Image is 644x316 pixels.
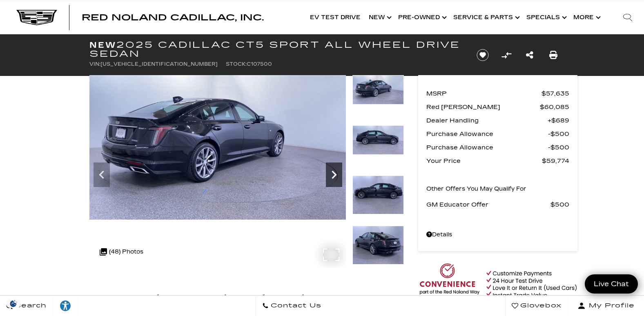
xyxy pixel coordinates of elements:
a: Specials [522,1,569,34]
h1: 2025 Cadillac CT5 Sport All Wheel Drive Sedan [89,40,463,58]
a: Live Chat [585,274,638,294]
img: New 2025 Black Raven Cadillac Sport image 9 [352,125,404,155]
a: Share this New 2025 Cadillac CT5 Sport All Wheel Drive Sedan [526,49,533,61]
div: Next [326,162,342,187]
span: Dealer Handling [426,115,548,126]
a: Glovebox [505,296,568,316]
p: Other Offers You May Qualify For [426,183,526,195]
img: New 2025 Black Raven Cadillac Sport image 11 [352,226,404,265]
span: $59,774 [542,155,569,167]
span: Contact Us [269,300,321,312]
img: New 2025 Black Raven Cadillac Sport image 8 [352,75,404,105]
a: EV Test Drive [306,1,365,34]
a: Red Noland Cadillac, Inc. [82,13,264,22]
section: Click to Open Cookie Consent Modal [4,299,23,308]
a: GM Educator Offer $500 [426,199,569,210]
span: $57,635 [541,88,569,99]
a: Explore your accessibility options [53,296,78,316]
a: Purchase Allowance $500 [426,128,569,140]
a: Dealer Handling $689 [426,115,569,126]
div: (48) Photos [96,242,147,262]
button: Save vehicle [474,49,492,62]
a: Your Price $59,774 [426,155,569,167]
a: New [365,1,394,34]
span: Red Noland Cadillac, Inc. [82,13,264,22]
a: Print this New 2025 Cadillac CT5 Sport All Wheel Drive Sedan [549,49,557,61]
button: More [569,1,603,34]
a: Details [426,229,569,240]
img: New 2025 Black Raven Cadillac Sport image 8 [89,75,346,220]
a: Contact Us [256,296,328,316]
span: C107500 [247,61,272,67]
img: New 2025 Black Raven Cadillac Sport image 10 [352,176,404,214]
span: MSRP [426,88,541,99]
div: Explore your accessibility options [53,300,78,312]
img: Cadillac Dark Logo with Cadillac White Text [16,10,57,25]
span: [US_VEHICLE_IDENTIFICATION_NUMBER] [100,61,218,67]
span: $60,085 [540,101,569,113]
span: Glovebox [518,300,562,312]
span: $689 [548,115,569,126]
span: Purchase Allowance [426,142,548,153]
button: Compare Vehicle [500,49,513,61]
a: Red [PERSON_NAME] $60,085 [426,101,569,113]
a: Service & Parts [449,1,522,34]
img: Opt-Out Icon [4,299,23,308]
a: Purchase Allowance $500 [426,142,569,153]
span: Live Chat [590,279,633,289]
a: MSRP $57,635 [426,88,569,99]
div: Previous [94,162,110,187]
span: Red [PERSON_NAME] [426,101,540,113]
span: VIN: [89,61,100,67]
span: Your Price [426,155,542,167]
span: Stock: [226,61,247,67]
span: My Profile [586,300,635,312]
span: $500 [550,199,569,210]
a: Pre-Owned [394,1,449,34]
button: Open user profile menu [568,296,644,316]
span: Search [13,300,47,312]
strong: New [89,40,116,50]
span: Purchase Allowance [426,128,548,140]
span: $500 [548,142,569,153]
span: GM Educator Offer [426,199,550,210]
span: $500 [548,128,569,140]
